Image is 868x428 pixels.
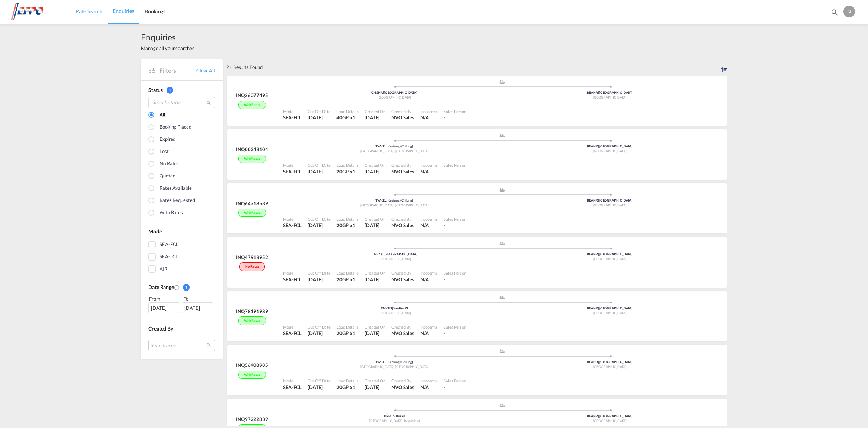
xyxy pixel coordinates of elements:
[598,360,599,364] span: |
[336,168,359,175] div: 20GP x 1
[598,90,599,94] span: |
[593,95,627,99] span: [GEOGRAPHIC_DATA]
[283,114,302,121] div: SEA-FCL
[226,183,727,238] div: INQ64718539With rates assets/icons/custom/ship-fill.svgassets/icons/custom/roll-o-plane.svgOrigin...
[336,384,359,391] div: 20GP x 1
[308,276,322,282] span: [DATE]
[498,242,507,245] md-icon: assets/icons/custom/ship-fill.svg
[391,276,414,282] span: NVO Sales
[365,270,385,276] div: Created On
[148,265,215,273] md-checkbox: AIR
[375,360,413,364] span: TWKEL Keelung (Chilung)
[587,252,632,256] span: BEANR [GEOGRAPHIC_DATA]
[236,362,268,368] div: INQ56408985
[420,109,438,114] div: Incoterms
[238,316,266,325] div: With rates
[420,216,438,222] div: Incoterms
[283,276,302,283] div: SEA-FCL
[444,216,466,222] div: Sales Person
[160,172,175,180] div: Quoted
[160,111,165,119] div: All
[391,222,414,228] span: NVO Sales
[392,306,393,310] span: |
[498,80,507,84] md-icon: assets/icons/custom/ship-fill.svg
[843,6,855,17] div: N
[308,168,331,175] div: 17 Sep 2025
[498,134,507,137] md-icon: assets/icons/custom/ship-fill.svg
[378,257,411,261] span: [GEOGRAPHIC_DATA]
[593,203,627,207] span: [GEOGRAPHIC_DATA]
[365,216,385,222] div: Created On
[387,144,388,148] span: |
[598,252,599,256] span: |
[148,241,215,248] md-checkbox: SEA-FCL
[391,114,414,121] div: NVO Sales
[360,365,428,369] span: [GEOGRAPHIC_DATA], [GEOGRAPHIC_DATA]
[391,222,414,229] div: NVO Sales
[148,295,215,313] span: From To [DATE][DATE]
[308,222,331,229] div: 17 Sep 2025
[336,324,359,330] div: Load Details
[444,384,445,390] span: -
[444,276,445,282] span: -
[420,162,438,168] div: Incoterms
[444,115,445,120] span: -
[283,168,302,175] div: SEA-FCL
[182,302,213,313] div: [DATE]
[391,169,414,175] span: NVO Sales
[365,109,385,114] div: Created On
[444,330,445,336] span: -
[283,162,302,168] div: Mode
[360,203,428,207] span: [GEOGRAPHIC_DATA], [GEOGRAPHIC_DATA]
[336,162,359,168] div: Load Details
[444,324,466,330] div: Sales Person
[238,155,266,163] div: With rates
[308,222,322,228] span: [DATE]
[444,162,466,168] div: Sales Person
[11,3,61,20] img: d38966e06f5511efa686cdb0e1f57a29.png
[160,66,196,74] span: Filters
[226,76,727,130] div: INQ36077495With rates assets/icons/custom/ship-fill.svgassets/icons/custom/roll-o-plane.svgOrigin...
[336,114,359,121] div: 40GP x 1
[371,90,417,94] span: CNSHA [GEOGRAPHIC_DATA]
[308,276,331,283] div: 15 Sep 2025
[391,324,414,330] div: Created By
[587,360,632,364] span: BEANR [GEOGRAPHIC_DATA]
[336,270,359,276] div: Load Details
[160,197,195,205] div: Rates Requested
[365,222,385,229] div: 17 Sep 2025
[283,109,302,114] div: Mode
[382,252,384,256] span: |
[395,414,396,418] span: |
[593,311,627,315] span: [GEOGRAPHIC_DATA]
[365,114,385,121] div: 22 Sep 2025
[226,237,727,291] div: INQ47913952No rates assets/icons/custom/ship-fill.svgassets/icons/custom/roll-o-plane.svgOriginSh...
[308,162,331,168] div: Cut Off Date
[420,114,429,121] div: N/A
[308,330,331,336] div: 15 Sep 2025
[336,216,359,222] div: Load Details
[236,92,268,99] div: INQ36077495
[226,345,727,399] div: INQ56408985With rates assets/icons/custom/ship-fill.svgassets/icons/custom/roll-o-plane.svgOrigin...
[420,330,429,336] div: N/A
[721,59,727,75] div: Sort by: Created on
[238,101,266,109] div: With rates
[336,276,359,283] div: 20GP x 1
[148,325,173,332] span: Created By
[183,284,190,291] span: 1
[365,324,385,330] div: Created On
[160,241,178,248] div: SEA-FCL
[148,228,162,235] span: Mode
[365,169,379,175] span: [DATE]
[391,109,414,114] div: Created By
[160,265,167,273] div: AIR
[444,169,445,175] span: -
[420,378,438,384] div: Incoterms
[239,262,264,271] div: No rates
[308,115,322,120] span: [DATE]
[308,384,322,390] span: [DATE]
[308,270,331,276] div: Cut Off Date
[384,414,405,418] span: KRPUS Busan
[593,365,627,369] span: [GEOGRAPHIC_DATA]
